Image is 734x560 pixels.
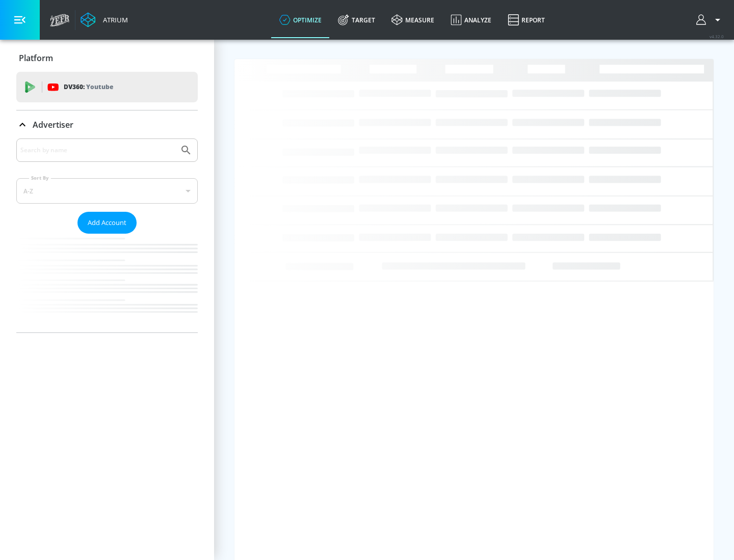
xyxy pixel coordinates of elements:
button: Add Account [77,212,137,234]
div: DV360: Youtube [16,72,198,102]
p: Platform [19,52,53,64]
div: Platform [16,44,198,72]
div: Advertiser [16,110,198,139]
a: Report [500,2,553,38]
p: Youtube [86,81,113,92]
a: measure [383,2,442,38]
span: Add Account [88,217,126,229]
div: Advertiser [16,138,198,332]
span: v 4.32.0 [710,34,724,39]
label: Sort By [29,175,51,181]
p: Advertiser [33,119,73,130]
a: Atrium [81,12,128,27]
nav: list of Advertiser [16,234,198,332]
a: Target [330,2,383,38]
a: Analyze [442,2,500,38]
p: DV360: [64,81,113,93]
div: A-Z [16,178,198,204]
a: optimize [271,2,330,38]
input: Search by name [20,144,175,157]
div: Atrium [99,15,128,24]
